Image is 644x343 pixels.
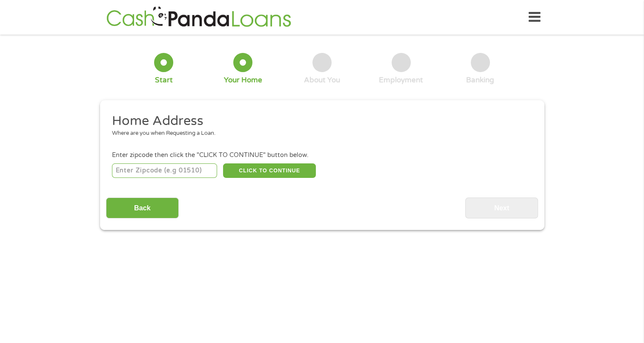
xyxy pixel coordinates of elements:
div: Employment [379,76,423,85]
div: About You [304,76,340,85]
img: GetLoanNow Logo [104,5,294,29]
div: Your Home [224,76,262,85]
div: Start [155,76,173,85]
h2: Home Address [112,113,526,130]
input: Enter Zipcode (e.g 01510) [112,163,217,178]
div: Where are you when Requesting a Loan. [112,129,526,138]
div: Enter zipcode then click the "CLICK TO CONTINUE" button below. [112,151,532,160]
input: Next [465,198,538,218]
div: Banking [466,76,494,85]
button: CLICK TO CONTINUE [223,163,316,178]
input: Back [106,198,179,218]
